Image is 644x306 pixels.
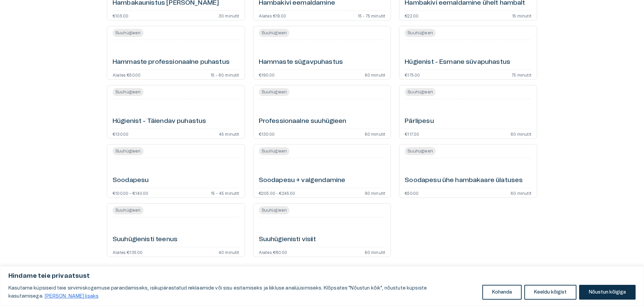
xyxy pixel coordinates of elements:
h6: Hügienist - Esmane süvapuhastus [405,58,510,67]
a: Open service booking details [253,203,391,257]
p: €130.00 [259,132,275,136]
span: Help [34,5,44,11]
a: Open service booking details [399,144,537,198]
p: 90 minutit [365,191,386,195]
a: Open service booking details [107,85,245,139]
h6: Hügienist - Täiendav puhastus [113,117,206,126]
span: Suuhügieen [113,147,144,155]
a: Open service booking details [107,203,245,257]
span: Suuhügieen [405,147,436,155]
p: 60 minutit [365,250,386,254]
p: 15 - 45 minutit [211,191,239,195]
a: Loe lisaks [44,294,99,299]
span: Suuhügieen [259,206,290,214]
button: Nõustun kõigiga [579,285,636,300]
p: €205.00 - €245.00 [259,191,295,195]
h6: Hammaste sügavpuhastus [259,58,343,67]
h6: Suuhügienisti visiit [259,235,316,244]
h6: Hammaste professionaalne puhastus [113,58,230,67]
p: €105.00 [113,13,128,17]
h6: Soodapesu ühe hambakaare ülatuses [405,176,523,185]
a: Open service booking details [399,26,537,80]
p: €100.00 - €140.00 [113,191,148,195]
p: 15 minutit [512,13,531,17]
span: Suuhügieen [113,206,144,214]
p: 75 minutit [512,73,531,77]
p: Alates €50.00 [113,73,140,77]
p: €50.00 [405,191,418,195]
h6: Suuhügienisti teenus [113,235,177,244]
h6: Soodapesu [113,176,149,185]
p: 40 minutit [218,250,239,254]
a: Open service booking details [107,144,245,198]
a: Open service booking details [253,26,391,80]
span: Suuhügieen [113,88,144,96]
button: Keeldu kõigist [524,285,576,300]
p: €175.00 [405,73,420,77]
button: Kohanda [482,285,522,300]
a: Open service booking details [107,26,245,80]
p: 30 minutit [218,13,239,17]
span: Suuhügieen [405,88,436,96]
p: 60 minutit [365,73,386,77]
p: 60 minutit [511,191,531,195]
h6: Pärlipesu [405,117,434,126]
p: Alates €19.00 [259,13,286,17]
p: €130.00 [113,132,128,136]
p: €117.00 [405,132,419,136]
p: Alates €135.00 [113,250,143,254]
h6: Professionaalne suuhügieen [259,117,347,126]
span: Suuhügieen [259,29,290,37]
p: 60 minutit [365,132,386,136]
p: Alates €80.00 [259,250,287,254]
span: Suuhügieen [259,88,290,96]
a: Open service booking details [253,85,391,139]
p: 45 minutit [219,132,239,136]
a: Open service booking details [399,85,537,139]
span: Suuhügieen [113,29,144,37]
span: Suuhügieen [259,147,290,155]
p: 15 - 60 minutit [210,73,239,77]
h6: Soodapesu + valgendamine [259,176,346,185]
p: Hindame teie privaatsust [8,272,636,280]
p: €22.00 [405,13,418,17]
p: €190.00 [259,73,275,77]
span: Suuhügieen [405,29,436,37]
p: 15 - 75 minutit [358,13,386,17]
p: 60 minutit [511,132,531,136]
a: Open service booking details [253,144,391,198]
p: Kasutame küpsiseid teie sirvimiskogemuse parandamiseks, isikupärastatud reklaamide või sisu esita... [8,284,477,300]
